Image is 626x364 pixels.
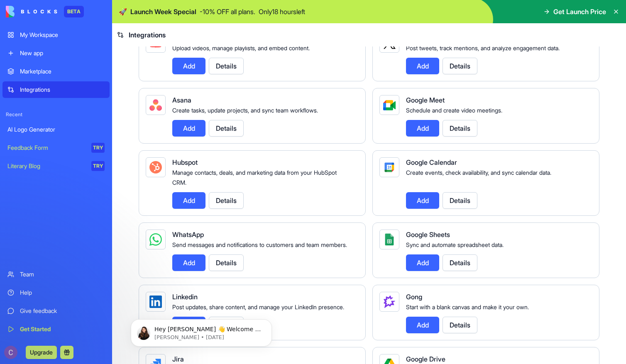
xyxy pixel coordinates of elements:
a: Give feedback [2,303,110,319]
span: Schedule and create video meetings. [406,107,502,114]
a: Upgrade [26,348,57,356]
span: Manage contacts, deals, and marketing data from your HubSpot CRM. [172,169,337,186]
div: TRY [91,161,105,171]
a: Get Started [2,321,110,337]
div: Marketplace [20,67,105,76]
p: Only 18 hours left [259,7,305,17]
button: Details [443,317,477,333]
button: Add [406,254,439,271]
p: - 10 % OFF all plans. [200,7,255,17]
a: Integrations [2,81,110,98]
button: Add [406,192,439,209]
a: Marketplace [2,63,110,80]
button: Add [172,192,205,209]
button: Details [443,120,477,137]
span: WhatsApp [172,230,204,239]
iframe: Intercom notifications message [118,302,284,360]
a: BETA [6,6,84,17]
span: Get Launch Price [553,7,606,17]
a: Team [2,266,110,283]
span: Gong [406,293,422,301]
button: Add [172,58,205,74]
span: Recent [2,111,110,118]
span: Integrations [129,30,166,40]
button: Details [209,192,244,209]
span: 🚀 [119,7,127,17]
span: Hubspot [172,158,198,166]
span: Google Sheets [406,230,450,239]
span: Sync and automate spreadsheet data. [406,241,504,248]
span: Google Drive [406,355,445,363]
button: Add [406,120,439,137]
button: Add [172,254,205,271]
div: Feedback Form [7,144,86,152]
a: My Workspace [2,27,110,43]
div: TRY [91,143,105,153]
button: Details [209,120,244,137]
button: Details [443,254,477,271]
button: Upgrade [26,346,57,359]
a: New app [2,45,110,61]
div: Give feedback [20,307,105,315]
span: Linkedin [172,293,198,301]
span: Google Calendar [406,158,457,166]
a: AI Logo Generator [2,121,110,138]
a: Feedback FormTRY [2,139,110,156]
span: Google Meet [406,96,445,104]
img: ACg8ocLIrKagOJmMU69e75RpOfqZbIkXYd4ylBp7F8qXmRv_JHIlrg=s96-c [4,346,17,359]
img: logo [6,6,57,17]
span: Send messages and notifications to customers and team members. [172,241,347,248]
div: BETA [64,6,84,17]
div: Integrations [20,86,105,94]
span: Create tasks, update projects, and sync team workflows. [172,107,318,114]
button: Add [406,317,439,333]
div: New app [20,49,105,57]
button: Add [172,120,205,137]
span: Asana [172,96,191,104]
button: Details [209,58,244,74]
a: Literary BlogTRY [2,158,110,174]
span: Create events, check availability, and sync calendar data. [406,169,551,176]
button: Details [443,58,477,74]
span: Post tweets, track mentions, and analyze engagement data. [406,44,560,51]
a: Help [2,284,110,301]
span: Launch Week Special [130,7,196,17]
div: Get Started [20,325,105,333]
div: My Workspace [20,31,105,39]
div: AI Logo Generator [7,125,105,134]
span: Upload videos, manage playlists, and embed content. [172,44,310,51]
div: Team [20,270,105,278]
button: Details [443,192,477,209]
span: Start with a blank canvas and make it your own. [406,303,529,310]
div: Literary Blog [7,162,86,170]
div: Help [20,288,105,297]
button: Add [406,58,439,74]
button: Details [209,254,244,271]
